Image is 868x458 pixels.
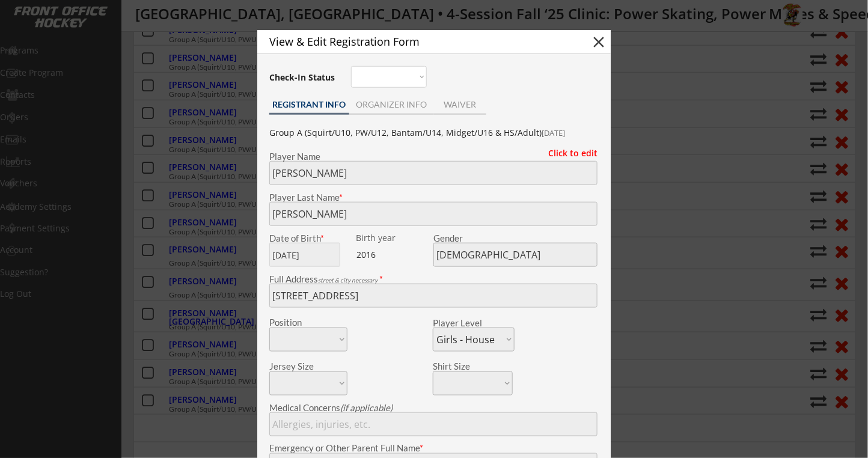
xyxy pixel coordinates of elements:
div: View & Edit Registration Form [269,36,569,47]
font: [DATE] [542,127,565,138]
div: We are transitioning the system to collect and store date of birth instead of just birth year to ... [356,234,431,243]
div: Gender [433,234,598,243]
div: 2016 [356,249,432,261]
div: Date of Birth [269,234,347,243]
div: ORGANIZER INFO [349,100,434,109]
div: Position [269,318,331,327]
div: WAIVER [434,100,486,109]
div: Full Address [269,275,598,284]
div: REGISTRANT INFO [269,100,349,109]
em: street & city necessary [318,276,377,284]
div: Click to edit [539,149,598,157]
div: Group A (Squirt/U10, PW/U12, Bantam/U14, Midget/U16 & HS/Adult) [269,128,598,138]
em: (if applicable) [340,402,393,413]
div: Player Name [269,152,598,161]
div: Player Level [433,319,515,328]
input: Street, City, Province/State [269,284,598,308]
div: Emergency or Other Parent Full Name [269,444,598,453]
div: Shirt Size [433,362,495,371]
div: Birth year [356,234,431,242]
input: Allergies, injuries, etc. [269,412,598,436]
div: Medical Concerns [269,403,598,412]
div: Player Last Name [269,193,598,202]
button: close [590,33,608,51]
div: Jersey Size [269,362,331,371]
div: Check-In Status [269,73,337,82]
